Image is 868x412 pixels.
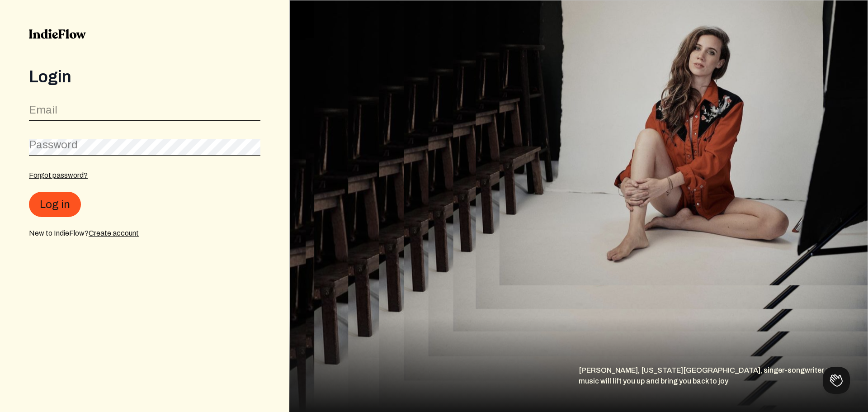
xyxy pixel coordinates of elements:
[29,228,260,239] div: New to IndieFlow?
[29,29,86,39] img: indieflow-logo-black.svg
[89,229,139,237] a: Create account
[579,365,868,412] div: [PERSON_NAME], [US_STATE][GEOGRAPHIC_DATA], singer-songwriter, who's music will lift you up and b...
[823,367,850,394] iframe: Toggle Customer Support
[29,192,81,217] button: Log in
[29,68,260,86] div: Login
[29,171,88,179] a: Forgot password?
[29,103,57,117] label: Email
[29,137,78,152] label: Password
